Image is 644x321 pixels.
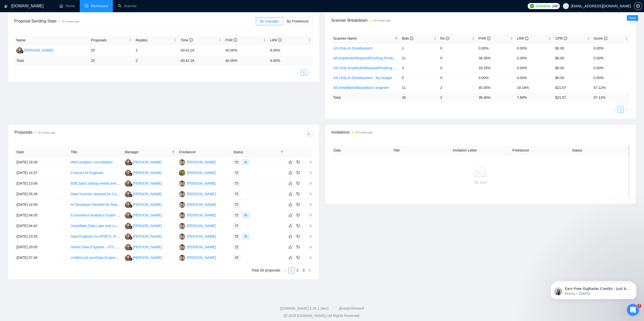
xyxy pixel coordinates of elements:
a: NK[PERSON_NAME] [125,160,162,164]
td: 0 [438,53,477,63]
span: Manager [125,149,170,155]
td: $21.57 [553,83,592,92]
div: [PERSON_NAME] [133,234,162,239]
span: dislike [296,203,300,207]
td: 0.00% [592,53,630,63]
td: 25 [89,56,134,66]
td: B2B SaaS startup needs event tracking audit and implementation of Amplitude for product analytics [69,178,123,189]
span: Replies [136,37,173,43]
td: 0 [438,43,477,53]
a: US-Only AI Development - No budget [333,76,392,80]
span: New [629,16,636,20]
img: NK [125,180,131,187]
td: 57.12 % [592,92,630,102]
span: left [296,71,299,74]
span: like [289,160,292,164]
a: setting [634,4,642,8]
span: mail [235,161,238,164]
span: user [564,4,568,8]
a: NK[PERSON_NAME] [125,234,162,238]
img: gigradar-bm.png [20,50,24,54]
td: $ 21.57 [553,92,592,102]
img: gigradar-bm.png [129,183,132,187]
span: info-circle [189,38,193,42]
td: 57.12% [592,83,630,92]
img: RT [179,191,185,197]
img: RT [179,212,185,218]
td: 45.45% [476,83,515,92]
td: $0.00 [553,63,592,73]
img: gigradar-bm.png [129,172,132,176]
td: 38.46 % [476,92,515,102]
a: US-Only AI Development [333,46,373,50]
td: 11 [400,83,438,92]
p: Message from Mariia, sent 5w ago [22,19,87,24]
a: AI Developer Needed for Real Estate Deal Document Parsing Platform [71,203,181,207]
a: Data Scientist Needed for Competitor Customer Analysis [71,192,160,196]
span: Proposals [91,37,128,43]
button: setting [634,2,642,10]
div: [PERSON_NAME] [187,234,216,239]
td: 8.00% [268,45,313,56]
img: RT [179,223,185,229]
span: Time [180,38,193,42]
span: 2 [637,304,641,308]
span: dislike [296,192,300,196]
li: Next Page [624,107,630,113]
p: Earn Free GigRadar Credits - Just by Sharing Your Story! 💬 Want more credits for sending proposal... [22,14,87,19]
span: mail [235,224,238,227]
img: logo [4,2,8,10]
span: dislike [296,245,300,249]
span: Score [594,36,607,40]
a: RT[PERSON_NAME] [179,192,216,196]
button: like [287,170,294,176]
a: NK[PERSON_NAME] [125,170,162,175]
button: dislike [295,244,301,250]
span: left [284,269,287,272]
td: 2 [134,56,178,66]
a: Ecommerce Analytics Expert Needed for Growth Strategy [71,213,161,217]
button: left [295,70,301,76]
span: Scanner Breakdown [331,17,630,23]
th: Date [331,145,391,155]
iframe: Intercom live chat [627,304,639,316]
td: Total [14,56,89,66]
th: Status [570,145,630,155]
img: NK [125,255,131,261]
a: searchScanner [118,4,137,8]
span: LRR [517,36,529,40]
button: dislike [295,159,301,165]
span: info-circle [525,37,528,40]
img: NK [125,202,131,208]
td: 25 [89,45,134,56]
img: gigradar-bm.png [129,204,132,208]
a: RT[PERSON_NAME] [179,213,216,217]
a: Web analytics consultation [71,160,113,164]
img: RT [179,255,185,261]
img: RT [179,202,185,208]
img: RT [179,233,185,240]
span: right [625,108,628,111]
time: 43 minutes ago [373,19,390,22]
td: 0 [438,63,477,73]
span: Invitations [331,129,630,135]
li: Next Page [307,267,313,273]
td: 0.00% [592,63,630,73]
button: download [305,129,313,137]
span: like [289,224,292,228]
td: 00:41:16 [178,45,223,56]
button: dislike [295,191,301,197]
button: right [307,70,313,76]
span: Status [233,149,278,155]
td: 0.00% [592,43,630,53]
span: By manager [260,19,279,23]
button: left [612,107,618,113]
div: [PERSON_NAME] [187,223,216,229]
span: like [289,256,292,260]
iframe: Intercom notifications message [543,272,644,307]
th: Manager [123,147,177,157]
div: message notification from Mariia, 5w ago. Earn Free GigRadar Credits - Just by Sharing Your Story... [8,11,94,27]
li: 1 [618,107,624,113]
td: 3 [400,63,438,73]
span: like [289,171,292,175]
